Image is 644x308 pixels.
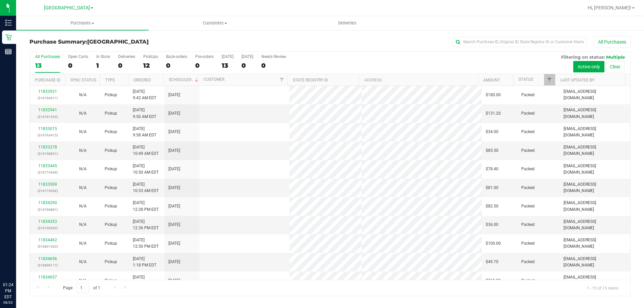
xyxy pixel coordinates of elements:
[563,274,626,287] span: [EMAIL_ADDRESS][DOMAIN_NAME]
[38,164,57,168] a: 11833445
[281,16,414,30] a: Deliveries
[521,259,535,265] span: Packed
[105,222,117,228] span: Pickup
[34,225,61,231] p: (316799302)
[105,185,117,191] span: Pickup
[486,92,501,98] span: $180.00
[486,166,498,172] span: $78.40
[261,54,286,59] div: Needs Review
[38,145,57,149] a: 11833278
[105,78,115,82] a: Type
[168,203,180,209] span: [DATE]
[166,54,187,59] div: Back-orders
[563,126,626,138] span: [EMAIL_ADDRESS][DOMAIN_NAME]
[34,150,61,157] p: (316758851)
[519,77,533,82] a: Status
[7,254,27,274] iframe: Resource center
[105,203,117,209] span: Pickup
[79,203,87,209] button: N/A
[79,92,87,98] button: N/A
[359,74,478,86] th: Address
[204,77,224,82] a: Customer
[241,54,253,59] div: [DATE]
[149,20,281,26] span: Customers
[105,259,117,265] span: Pickup
[38,256,57,261] a: 11834656
[16,16,149,30] a: Purchases
[563,163,626,176] span: [EMAIL_ADDRESS][DOMAIN_NAME]
[34,243,61,250] p: (316801420)
[563,256,626,268] span: [EMAIL_ADDRESS][DOMAIN_NAME]
[105,147,117,154] span: Pickup
[222,62,233,69] div: 13
[521,110,535,117] span: Packed
[79,111,87,116] span: Not Applicable
[544,74,555,85] a: Filter
[486,203,498,209] span: $82.50
[133,219,159,231] span: [DATE] 12:36 PM EDT
[573,61,604,72] button: Active only
[563,144,626,157] span: [EMAIL_ADDRESS][DOMAIN_NAME]
[44,5,90,11] span: [GEOGRAPHIC_DATA]
[34,262,61,268] p: (316808117)
[293,78,328,82] a: State Registry ID
[16,20,149,26] span: Purchases
[563,88,626,101] span: [EMAIL_ADDRESS][DOMAIN_NAME]
[486,259,498,265] span: $49.70
[195,54,214,59] div: Pre-orders
[168,166,180,172] span: [DATE]
[133,200,159,212] span: [DATE] 12:28 PM EDT
[168,110,180,117] span: [DATE]
[594,36,631,48] button: All Purchases
[168,129,180,135] span: [DATE]
[168,185,180,191] span: [DATE]
[105,129,117,135] span: Pickup
[79,240,87,247] button: N/A
[563,219,626,231] span: [EMAIL_ADDRESS][DOMAIN_NAME]
[34,114,61,120] p: (316761524)
[87,39,149,45] span: [GEOGRAPHIC_DATA]
[77,283,89,293] input: 1
[3,300,13,305] p: 08/23
[3,282,13,300] p: 01:24 PM EDT
[118,54,135,59] div: Deliveries
[34,95,61,101] p: (316760911)
[79,241,87,246] span: Not Applicable
[105,92,117,98] span: Pickup
[96,62,110,69] div: 1
[38,275,57,280] a: 11834657
[133,237,159,250] span: [DATE] 12:50 PM EDT
[34,206,61,213] p: (316796881)
[5,48,12,55] inline-svg: Reports
[168,222,180,228] span: [DATE]
[79,93,87,97] span: Not Applicable
[486,110,501,117] span: $131.20
[38,238,57,242] a: 11834462
[35,54,60,59] div: All Purchases
[486,240,501,247] span: $100.00
[57,283,106,293] span: Page of 1
[118,62,135,69] div: 0
[105,166,117,172] span: Pickup
[35,78,60,82] a: Purchase ID
[521,185,535,191] span: Packed
[79,278,87,283] span: Not Applicable
[561,54,605,60] span: Filtering on status:
[168,240,180,247] span: [DATE]
[79,147,87,154] button: N/A
[168,92,180,98] span: [DATE]
[133,126,156,138] span: [DATE] 9:58 AM EDT
[133,107,156,120] span: [DATE] 9:50 AM EDT
[329,20,366,26] span: Deliveries
[34,132,61,138] p: (316763415)
[486,222,498,228] span: $36.00
[521,222,535,228] span: Packed
[563,200,626,212] span: [EMAIL_ADDRESS][DOMAIN_NAME]
[79,167,87,171] span: Not Applicable
[133,163,159,176] span: [DATE] 10:50 AM EDT
[79,185,87,190] span: Not Applicable
[133,144,159,157] span: [DATE] 10:49 AM EDT
[149,16,281,30] a: Customers
[5,34,12,41] inline-svg: Retail
[79,185,87,191] button: N/A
